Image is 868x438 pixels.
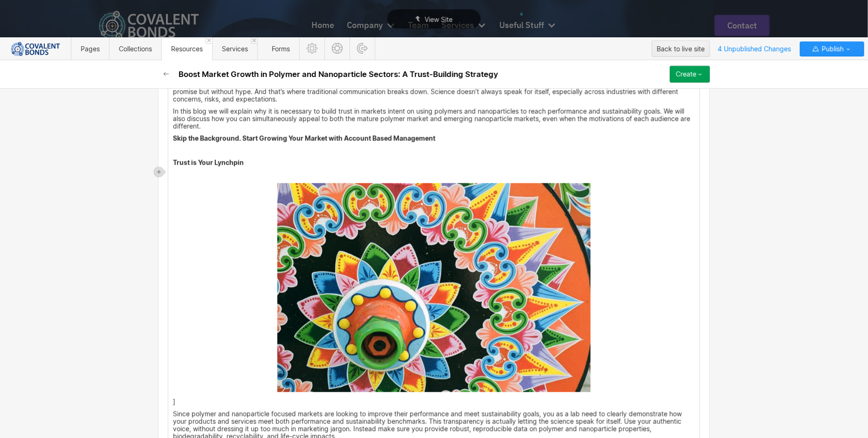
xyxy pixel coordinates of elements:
[820,42,844,56] span: Publish
[272,45,290,53] span: Forms
[222,45,248,53] span: Services
[657,42,705,56] div: Back to live site
[173,81,695,103] p: Different industries trust in different ways. Mature markets like polymers want proof of stabilit...
[800,42,864,56] button: Publish
[670,66,710,83] button: Create
[173,134,435,142] strong: Skip the Background. Start Growing Your Market with Account Based Management
[173,147,695,154] p: ‍
[81,45,100,53] span: Pages
[425,15,453,23] span: View Site
[7,42,63,56] img: 628286f817e1fbf1301ffa5e_CB%20Login.png
[179,69,498,80] h2: Boost Market Growth in Polymer and Nanoparticle Sectors: A Trust-Building Strategy
[119,45,152,53] span: Collections
[206,37,212,44] a: Close 'Resources' tab
[173,171,695,179] p: ‍
[173,159,244,167] strong: Trust is Your Lynchpin
[251,37,257,44] a: Close 'Services' tab
[676,70,696,78] div: Create
[714,42,795,56] span: 4 Unpublished Changes
[173,108,695,130] p: In this blog we will explain why it is necessary to build trust in markets intent on using polyme...
[173,398,695,406] p: ]
[652,41,710,57] button: Back to live site
[171,45,203,53] span: Resources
